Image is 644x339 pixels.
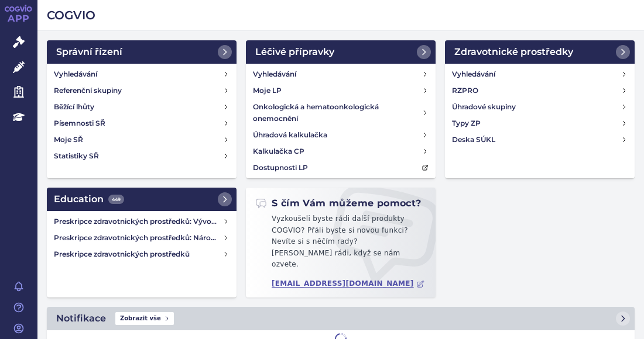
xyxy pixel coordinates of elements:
[255,197,422,210] h2: S čím Vám můžeme pomoct?
[47,188,237,211] a: Education449
[54,117,105,129] h4: Písemnosti SŘ
[49,132,234,148] a: Moje SŘ
[47,307,635,330] a: NotifikaceZobrazit vše
[54,216,222,227] h4: Preskripce zdravotnických prostředků: Vývoj úhrad zdravotních pojišťoven za zdravotnické prostředky
[47,7,635,23] h2: COGVIO
[248,143,433,160] a: Kalkulačka CP
[248,66,433,82] a: Vyhledávání
[253,162,308,174] h4: Dostupnosti LP
[54,85,122,96] h4: Referenční skupiny
[248,127,433,143] a: Úhradová kalkulačka
[445,40,635,64] a: Zdravotnické prostředky
[452,85,478,96] h4: RZPRO
[452,117,481,129] h4: Typy ZP
[54,68,97,80] h4: Vyhledávání
[272,279,424,288] a: [EMAIL_ADDRESS][DOMAIN_NAME]
[54,134,83,146] h4: Moje SŘ
[253,146,304,157] h4: Kalkulačka CP
[447,99,632,115] a: Úhradové skupiny
[54,150,99,162] h4: Statistiky SŘ
[246,40,436,64] a: Léčivé přípravky
[452,134,495,146] h4: Deska SÚKL
[49,246,234,262] a: Preskripce zdravotnických prostředků
[253,129,327,141] h4: Úhradová kalkulačka
[452,68,495,80] h4: Vyhledávání
[253,85,282,96] h4: Moje LP
[54,232,222,244] h4: Preskripce zdravotnických prostředků: Národní registr hrazených zdravotnických služeb (NRHZS)
[447,66,632,82] a: Vyhledávání
[54,192,124,206] h2: Education
[56,312,106,326] h2: Notifikace
[454,45,573,59] h2: Zdravotnické prostředky
[49,213,234,230] a: Preskripce zdravotnických prostředků: Vývoj úhrad zdravotních pojišťoven za zdravotnické prostředky
[115,312,174,325] span: Zobrazit vše
[54,248,222,260] h4: Preskripce zdravotnických prostředků
[49,115,234,132] a: Písemnosti SŘ
[49,82,234,99] a: Referenční skupiny
[447,132,632,148] a: Deska SÚKL
[56,45,122,59] h2: Správní řízení
[253,101,422,124] h4: Onkologická a hematoonkologická onemocnění
[253,68,296,80] h4: Vyhledávání
[108,195,124,204] span: 449
[49,148,234,164] a: Statistiky SŘ
[452,101,516,113] h4: Úhradové skupiny
[49,230,234,246] a: Preskripce zdravotnických prostředků: Národní registr hrazených zdravotnických služeb (NRHZS)
[54,101,94,113] h4: Běžící lhůty
[47,40,237,64] a: Správní řízení
[248,99,433,127] a: Onkologická a hematoonkologická onemocnění
[49,99,234,115] a: Běžící lhůty
[49,66,234,82] a: Vyhledávání
[248,160,433,176] a: Dostupnosti LP
[255,45,334,59] h2: Léčivé přípravky
[255,213,426,275] p: Vyzkoušeli byste rádi další produkty COGVIO? Přáli byste si novou funkci? Nevíte si s něčím rady?...
[447,115,632,132] a: Typy ZP
[248,82,433,99] a: Moje LP
[447,82,632,99] a: RZPRO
